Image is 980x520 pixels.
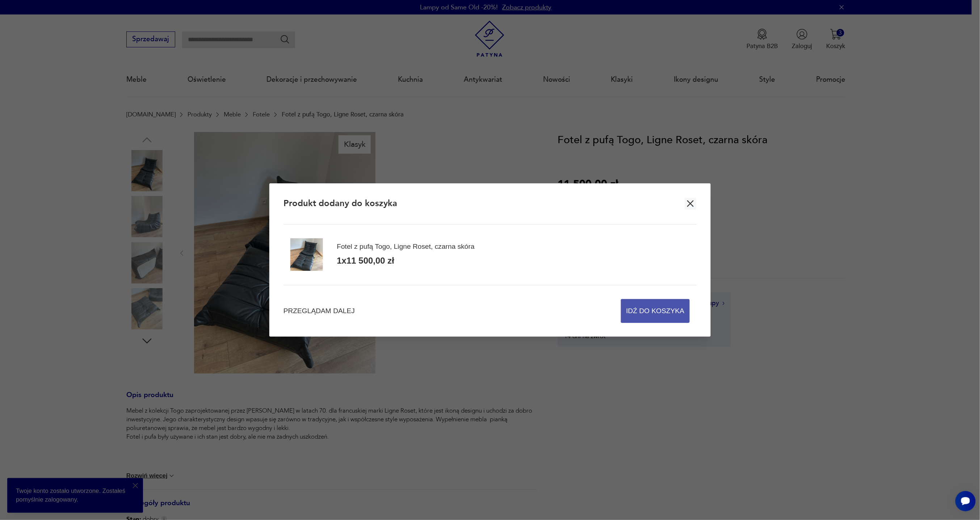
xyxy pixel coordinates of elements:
[626,299,685,323] span: Idź do koszyka
[955,491,976,511] iframe: Smartsupp widget button
[283,198,397,209] h2: Produkt dodany do koszyka
[621,299,690,323] button: Idź do koszyka
[283,306,355,316] button: Przeglądam dalej
[337,243,474,251] div: Fotel z pufą Togo, Ligne Roset, czarna skóra
[290,238,323,271] img: Zdjęcie produktu
[337,255,394,267] div: 1 x 11 500,00 zł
